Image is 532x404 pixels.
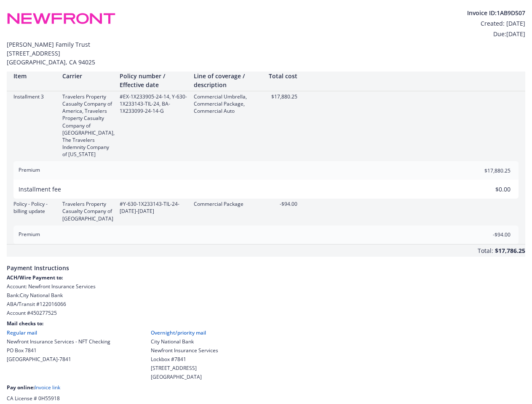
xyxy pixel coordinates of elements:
div: Regular mail [7,329,110,336]
a: Invoice link [35,384,60,391]
div: Newfront Insurance Services [151,347,218,354]
div: Commercial Umbrella, Commercial Package, Commercial Auto [194,93,261,114]
div: Travelers Property Casualty Company of [GEOGRAPHIC_DATA] [62,200,113,222]
input: 0.00 [461,229,516,241]
div: Newfront Insurance Services - NFT Checking [7,338,110,345]
div: Commercial Package [194,200,261,207]
div: Mail checks to: [7,320,525,327]
div: [GEOGRAPHIC_DATA]-7841 [7,356,110,363]
div: Line of coverage / description [194,72,261,89]
div: #Y-630-1X233143-TIL-24 - [DATE]-[DATE] [120,200,187,215]
div: Account # 450277525 [7,309,525,316]
div: Policy - Policy - billing update [13,200,56,215]
div: CA License # 0H55918 [7,395,525,402]
div: [STREET_ADDRESS] [151,364,218,372]
div: Travelers Property Casualty Company of America, Travelers Property Casualty Company of [GEOGRAPHI... [62,93,113,158]
div: Carrier [62,72,113,80]
span: Payment Instructions [7,257,525,274]
div: ABA/Transit # 122016066 [7,300,525,308]
input: 0.00 [461,164,516,177]
div: $17,880.25 [268,93,297,100]
div: Installment 3 [13,93,56,100]
div: Due: [DATE] [467,29,525,38]
div: City National Bank [151,338,218,345]
div: Lockbox #7841 [151,356,218,363]
div: Created: [DATE] [467,19,525,28]
div: Bank: City National Bank [7,292,525,299]
div: Total: [478,246,493,257]
div: Overnight/priority mail [151,329,218,336]
span: Installment fee [19,185,61,193]
div: Item [13,72,56,80]
input: 0.00 [461,183,516,196]
div: PO Box 7841 [7,347,110,354]
div: Policy number / Effective date [120,72,187,89]
span: Premium [19,166,40,173]
span: Premium [19,231,40,238]
div: #EX-1X233905-24-14, Y-630-1X233143-TIL-24, BA-1X233099-24-14-G [120,93,187,114]
div: ACH/Wire Payment to: [7,274,525,281]
div: Account: Newfront Insurance Services [7,283,525,290]
div: Invoice ID: 1AB9D507 [467,8,525,17]
div: -$94.00 [268,200,297,207]
div: Total cost [268,72,297,80]
span: [PERSON_NAME] Family Trust [STREET_ADDRESS] [GEOGRAPHIC_DATA] , CA 94025 [7,40,525,66]
div: [GEOGRAPHIC_DATA] [151,373,218,380]
span: Pay online: [7,384,35,391]
div: $17,786.25 [495,245,525,257]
